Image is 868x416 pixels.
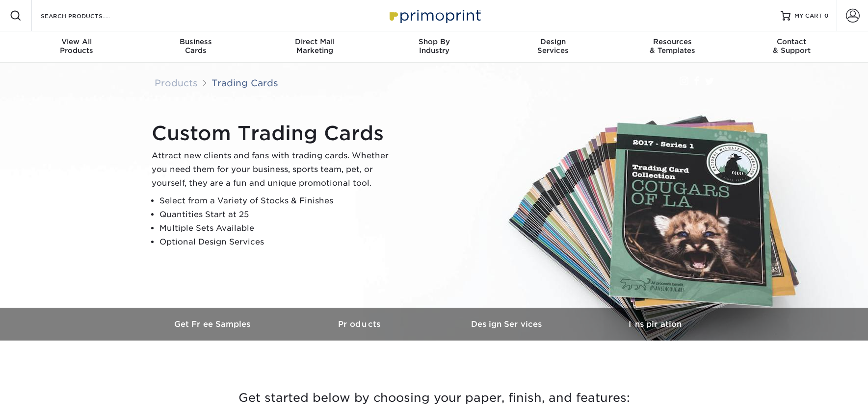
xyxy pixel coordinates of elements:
li: Quantities Start at 25 [159,208,397,221]
span: Business [136,37,255,46]
span: Shop By [374,37,494,46]
a: Direct MailMarketing [255,31,374,63]
span: 0 [824,12,829,19]
img: Primoprint [385,5,483,26]
a: Shop ByIndustry [374,31,494,63]
li: Optional Design Services [159,235,397,249]
li: Multiple Sets Available [159,221,397,235]
span: Direct Mail [255,37,374,46]
span: Design [494,37,613,46]
div: Services [494,37,613,55]
a: Resources& Templates [613,31,732,63]
a: View AllProducts [17,31,136,63]
a: Design Services [434,308,581,341]
h3: Inspiration [581,319,729,329]
div: Products [17,37,136,55]
h3: Design Services [434,319,581,329]
a: Contact& Support [732,31,851,63]
span: View All [17,37,136,46]
div: Marketing [255,37,374,55]
a: BusinessCards [136,31,255,63]
div: Industry [374,37,494,55]
h3: Products [287,319,434,329]
a: DesignServices [494,31,613,63]
a: Products [287,308,434,341]
input: SEARCH PRODUCTS..... [40,10,135,22]
a: Get Free Samples [140,308,287,341]
h1: Custom Trading Cards [152,122,397,145]
div: & Support [732,37,851,55]
p: Attract new clients and fans with trading cards. Whether you need them for your business, sports ... [152,149,397,190]
span: Contact [732,37,851,46]
div: & Templates [613,37,732,55]
span: MY CART [794,12,822,20]
a: Products [155,77,198,88]
a: Trading Cards [211,77,278,88]
div: Cards [136,37,255,55]
li: Select from a Variety of Stocks & Finishes [159,194,397,208]
a: Inspiration [581,308,729,341]
span: Resources [613,37,732,46]
h3: Get Free Samples [140,319,287,329]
